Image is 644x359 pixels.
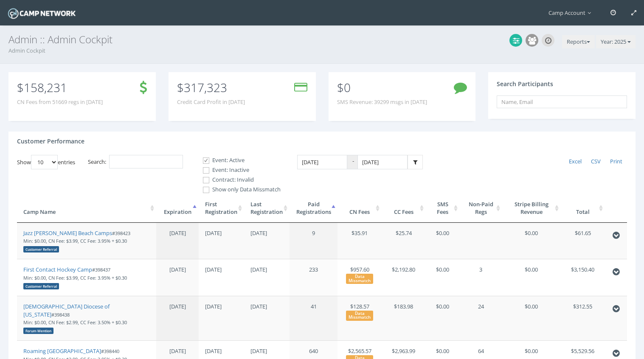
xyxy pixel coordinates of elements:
[17,138,84,144] h4: Customer Performance
[561,194,605,223] th: Total: activate to sort column ascending
[502,259,561,296] td: $0.00
[199,194,244,223] th: FirstRegistration: activate to sort column ascending
[346,311,373,321] div: Data Missmatch
[244,223,290,259] td: [DATE]
[244,259,290,296] td: [DATE]
[382,223,426,259] td: $25.74
[196,156,281,165] label: Event: Active
[23,347,101,355] a: Roaming [GEOGRAPHIC_DATA]
[109,155,183,169] input: Search:
[23,303,110,318] a: [DEMOGRAPHIC_DATA] Diocese of [US_STATE]
[31,155,58,169] select: Showentries
[290,259,337,296] td: 233
[502,223,561,259] td: $0.00
[460,194,502,223] th: Non-Paid Regs: activate to sort column ascending
[23,230,130,252] small: #398423 Min: $0.00, CN Fee: $3.99, CC Fee: 3.95% + $0.30
[169,303,186,310] span: [DATE]
[244,194,290,223] th: LastRegistration: activate to sort column ascending
[596,35,636,49] button: Year: 2025
[601,38,626,45] span: Year: 2025
[548,9,595,17] span: Camp Account
[337,296,382,340] td: $128.57
[23,266,92,273] a: First Contact Hockey Camp
[17,98,103,106] span: CN Fees from 51669 regs in [DATE]
[17,155,75,169] label: Show entries
[561,296,605,340] td: $312.55
[8,34,636,45] h3: Admin :: Admin Cockpit
[564,155,586,168] a: Excel
[156,194,199,223] th: Expiration: activate to sort column descending
[169,347,186,355] span: [DATE]
[610,157,622,165] span: Print
[502,296,561,340] td: $0.00
[290,296,337,340] td: 41
[346,274,373,284] div: Data Missmatch
[426,223,460,259] td: $0.00
[297,155,347,170] input: Date Range: From
[23,229,112,237] a: Jazz [PERSON_NAME] Beach Camps
[569,157,582,165] span: Excel
[23,311,127,334] small: #398438 Min: $0.00, CN Fee: $2.99, CC Fee: 3.50% + $0.30
[6,6,77,21] img: Camp Network
[23,246,59,252] div: Customer Referral
[382,296,426,340] td: $183.98
[199,223,244,259] td: [DATE]
[199,259,244,296] td: [DATE]
[460,296,502,340] td: 24
[426,259,460,296] td: $0.00
[337,194,382,223] th: CN Fees: activate to sort column ascending
[196,166,281,174] label: Event: Inactive
[23,328,53,334] div: Forum Mention
[23,283,59,289] div: Customer Referral
[177,83,245,92] p: $
[23,266,127,289] small: #398437 Min: $0.00, CN Fee: $3.99, CC Fee: 3.95% + $0.30
[337,98,427,106] span: SMS Revenue: 39299 msgs in [DATE]
[169,266,186,273] span: [DATE]
[337,259,382,296] td: $957.60
[382,259,426,296] td: $2,192.80
[17,194,156,223] th: Camp Name: activate to sort column ascending
[337,79,351,95] span: $0
[8,47,45,54] a: Admin Cockpit
[17,83,103,92] p: $
[497,95,627,108] input: Name, Email
[561,223,605,259] td: $61.65
[196,185,281,194] label: Show only Data Missmatch
[177,98,245,106] span: Credit Card Profit in [DATE]
[591,157,601,165] span: CSV
[562,35,595,49] button: Reports
[426,296,460,340] td: $0.00
[347,155,357,170] span: -
[24,79,67,95] span: 158,231
[497,81,553,87] h4: Search Participants
[244,296,290,340] td: [DATE]
[502,194,561,223] th: Stripe Billing Revenue: activate to sort column ascending
[426,194,460,223] th: SMS Fees: activate to sort column ascending
[290,223,337,259] td: 9
[561,259,605,296] td: $3,150.40
[357,155,408,170] input: Date Range: To
[337,223,382,259] td: $35.91
[460,259,502,296] td: 3
[169,229,186,237] span: [DATE]
[605,155,627,168] a: Print
[196,176,281,184] label: Contract: Invalid
[382,194,426,223] th: CC Fees: activate to sort column ascending
[586,155,605,168] a: CSV
[290,194,337,223] th: PaidRegistrations: activate to sort column ascending
[88,155,183,169] label: Search:
[184,79,227,95] span: 317,323
[199,296,244,340] td: [DATE]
